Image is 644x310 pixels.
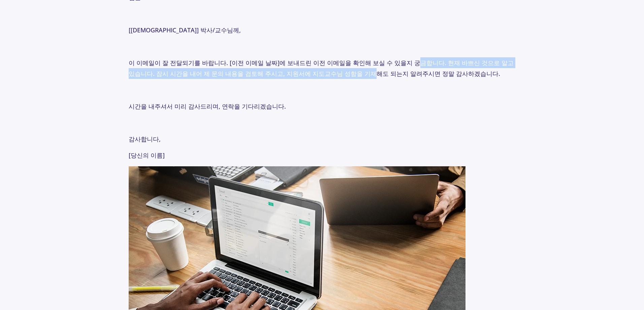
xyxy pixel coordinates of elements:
font: 이 이메일이 잘 전달되기를 바랍니다. [이전 이메일 날짜]에 보내드린 이전 이메일을 확인해 보실 수 있을지 궁금합니다. 현재 바쁘신 것으로 알고 있습니다. 잠시 시간을 내어 ... [129,59,514,78]
font: 감사합니다, [129,135,161,143]
font: 시간을 내주셔서 미리 감사드리며, 연락을 기다리겠습니다. [129,102,286,110]
font: [당신의 이름] [129,151,165,159]
font: [[DEMOGRAPHIC_DATA]] 박사/교수님께, [129,26,241,34]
